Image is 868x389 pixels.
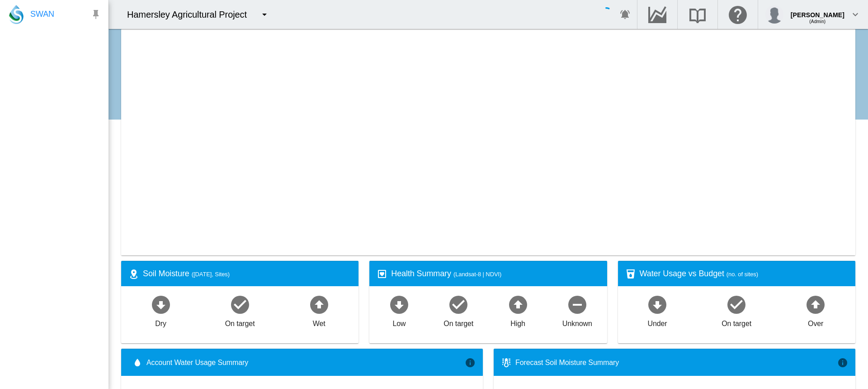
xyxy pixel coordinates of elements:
[727,9,749,20] md-icon: Click here for help
[146,358,465,368] span: Account Water Usage Summary
[255,5,274,24] button: icon-menu-down
[566,293,588,315] md-icon: icon-minus-circle
[391,268,599,279] div: Health Summary
[155,315,166,329] div: Dry
[625,269,636,279] md-icon: icon-cup-water
[90,9,101,20] md-icon: icon-pin
[192,271,230,278] span: ([DATE], Sites)
[229,293,251,315] md-icon: icon-checkbox-marked-circle
[507,293,529,315] md-icon: icon-arrow-up-bold-circle
[805,293,826,315] md-icon: icon-arrow-up-bold-circle
[616,5,634,24] button: icon-bell-ring
[809,19,826,24] span: (Admin)
[143,268,351,279] div: Soil Moisture
[850,9,861,20] md-icon: icon-chevron-down
[453,271,501,278] span: (Landsat-8 | NDVI)
[722,315,751,329] div: On target
[515,358,837,368] div: Forecast Soil Moisture Summary
[388,293,410,315] md-icon: icon-arrow-down-bold-circle
[225,315,255,329] div: On target
[392,315,406,329] div: Low
[132,357,143,368] md-icon: icon-water
[150,293,172,315] md-icon: icon-arrow-down-bold-circle
[808,315,823,329] div: Over
[687,9,708,20] md-icon: Search the knowledge base
[128,269,139,279] md-icon: icon-map-marker-radius
[259,9,270,20] md-icon: icon-menu-down
[726,271,758,278] span: (no. of sites)
[510,315,525,329] div: High
[308,293,330,315] md-icon: icon-arrow-up-bold-circle
[377,269,387,279] md-icon: icon-heart-box-outline
[501,357,512,368] md-icon: icon-thermometer-lines
[765,5,783,24] img: profile.jpg
[448,293,469,315] md-icon: icon-checkbox-marked-circle
[646,293,668,315] md-icon: icon-arrow-down-bold-circle
[443,315,473,329] div: On target
[9,5,24,24] img: SWAN-Landscape-Logo-Colour-drop.png
[620,9,631,20] md-icon: icon-bell-ring
[465,357,476,368] md-icon: icon-information
[562,315,592,329] div: Unknown
[726,293,747,315] md-icon: icon-checkbox-marked-circle
[837,357,848,368] md-icon: icon-information
[646,9,668,20] md-icon: Go to the Data Hub
[640,268,848,279] div: Water Usage vs Budget
[648,315,667,329] div: Under
[791,7,844,16] div: [PERSON_NAME]
[30,9,54,20] span: SWAN
[313,315,325,329] div: Wet
[127,8,255,21] div: Hamersley Agricultural Project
